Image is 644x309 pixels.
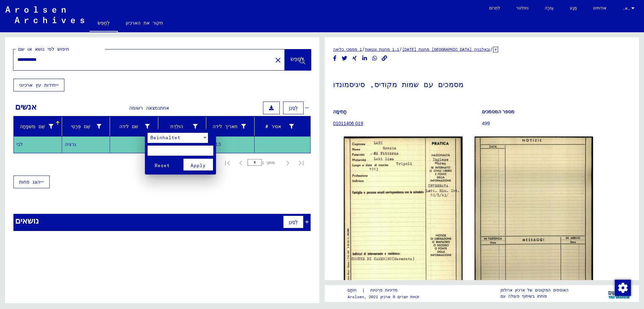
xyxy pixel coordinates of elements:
[150,134,180,141] span: Beinhaltet
[148,159,177,170] button: Reset
[615,280,631,296] img: שינוי הסכמה
[183,159,213,170] button: Apply
[614,279,631,296] div: שינוי הסכמה
[191,162,206,168] span: Apply
[155,162,170,168] span: Reset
